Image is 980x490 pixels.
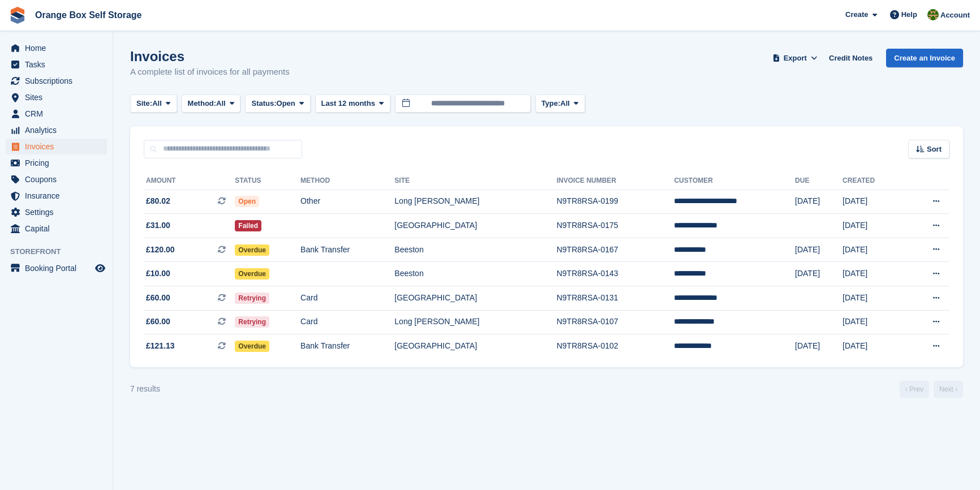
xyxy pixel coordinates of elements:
[394,286,556,311] td: [GEOGRAPHIC_DATA]
[843,214,904,238] td: [DATE]
[541,98,561,109] span: Type:
[557,334,674,358] td: N9TR8RSA-0102
[130,49,290,64] h1: Invoices
[6,73,107,89] a: menu
[130,94,177,113] button: Site: All
[188,98,217,109] span: Method:
[394,310,556,334] td: Long [PERSON_NAME]
[146,316,170,328] span: £60.00
[795,262,843,286] td: [DATE]
[843,172,904,190] th: Created
[25,73,93,89] span: Subscriptions
[25,171,93,187] span: Coupons
[146,340,175,352] span: £121.13
[557,310,674,334] td: N9TR8RSA-0107
[6,155,107,171] a: menu
[235,316,269,328] span: Retrying
[25,260,93,276] span: Booking Portal
[235,244,269,256] span: Overdue
[235,341,269,352] span: Overdue
[6,139,107,154] a: menu
[795,334,843,358] td: [DATE]
[557,172,674,190] th: Invoice Number
[557,262,674,286] td: N9TR8RSA-0143
[9,7,26,24] img: stora-icon-8386f47178a22dfd0bd8f6a31ec36ba5ce8667c1dd55bd0f319d3a0aa187defe.svg
[824,49,877,67] a: Credit Notes
[146,220,170,231] span: £31.00
[795,172,843,190] th: Due
[146,292,170,304] span: £60.00
[394,172,556,190] th: Site
[277,98,295,109] span: Open
[6,89,107,105] a: menu
[560,98,570,109] span: All
[900,381,929,398] a: Previous
[6,57,107,72] a: menu
[25,122,93,138] span: Analytics
[843,334,904,358] td: [DATE]
[25,40,93,56] span: Home
[152,98,162,109] span: All
[784,53,807,64] span: Export
[843,238,904,262] td: [DATE]
[934,381,963,398] a: Next
[235,293,269,304] span: Retrying
[6,204,107,220] a: menu
[300,190,394,214] td: Other
[31,6,147,24] a: Orange Box Self Storage
[6,188,107,204] a: menu
[10,246,113,257] span: Storefront
[6,260,107,276] a: menu
[251,98,276,109] span: Status:
[235,196,259,207] span: Open
[25,89,93,105] span: Sites
[136,98,152,109] span: Site:
[25,221,93,237] span: Capital
[182,94,241,113] button: Method: All
[300,286,394,311] td: Card
[146,195,170,207] span: £80.02
[216,98,226,109] span: All
[25,204,93,220] span: Settings
[394,262,556,286] td: Beeston
[927,144,942,155] span: Sort
[770,49,820,67] button: Export
[25,188,93,204] span: Insurance
[300,310,394,334] td: Card
[535,94,585,113] button: Type: All
[795,238,843,262] td: [DATE]
[300,238,394,262] td: Bank Transfer
[557,286,674,311] td: N9TR8RSA-0131
[245,94,310,113] button: Status: Open
[93,261,107,275] a: Preview store
[557,190,674,214] td: N9TR8RSA-0199
[25,139,93,154] span: Invoices
[300,172,394,190] th: Method
[843,310,904,334] td: [DATE]
[130,383,160,395] div: 7 results
[130,66,290,79] p: A complete list of invoices for all payments
[25,57,93,72] span: Tasks
[901,9,917,20] span: Help
[674,172,795,190] th: Customer
[843,262,904,286] td: [DATE]
[897,381,965,398] nav: Page
[321,98,375,109] span: Last 12 months
[795,190,843,214] td: [DATE]
[235,268,269,280] span: Overdue
[146,244,175,256] span: £120.00
[927,9,939,20] img: SARAH T
[394,238,556,262] td: Beeston
[6,171,107,187] a: menu
[315,94,390,113] button: Last 12 months
[300,334,394,358] td: Bank Transfer
[843,286,904,311] td: [DATE]
[394,190,556,214] td: Long [PERSON_NAME]
[144,172,235,190] th: Amount
[557,238,674,262] td: N9TR8RSA-0167
[6,106,107,122] a: menu
[843,190,904,214] td: [DATE]
[557,214,674,238] td: N9TR8RSA-0175
[394,214,556,238] td: [GEOGRAPHIC_DATA]
[940,10,970,21] span: Account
